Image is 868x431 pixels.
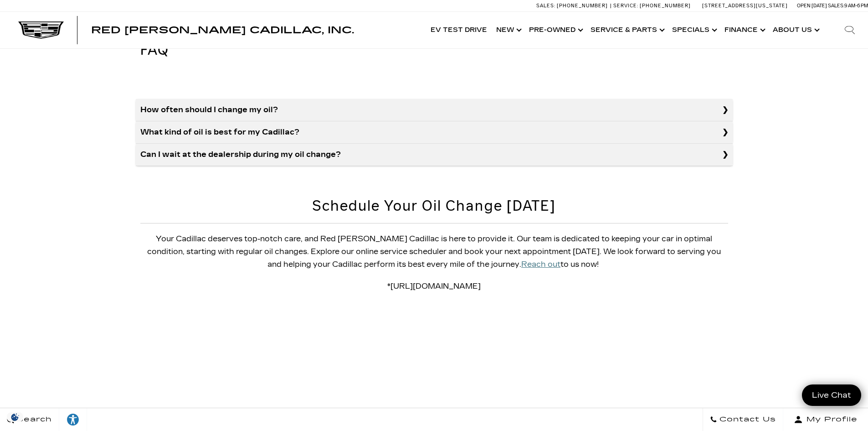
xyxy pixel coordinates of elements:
[640,3,691,9] span: [PHONE_NUMBER]
[797,3,827,9] span: Open [DATE]
[807,390,856,400] span: Live Chat
[783,408,868,431] button: Open user profile menu
[536,3,555,9] span: Sales:
[703,408,783,431] a: Contact Us
[613,3,638,9] span: Service:
[828,3,844,9] span: Sales:
[803,413,858,426] span: My Profile
[390,282,481,291] span: [URL][DOMAIN_NAME]
[136,121,733,144] summary: What kind of oil is best for my Cadillac?
[136,144,733,166] summary: Can I wait at the dealership during my oil change?
[492,12,524,48] a: New
[14,413,52,426] span: Search
[59,408,87,431] a: Explore your accessibility options
[91,25,354,36] span: Red [PERSON_NAME] Cadillac, Inc.
[524,12,586,48] a: Pre-Owned
[668,12,720,48] a: Specials
[768,12,822,48] a: About Us
[147,234,721,269] span: Your Cadillac deserves top-notch care, and Red [PERSON_NAME] Cadillac is here to provide it. Our ...
[832,12,868,48] div: Search
[720,12,768,48] a: Finance
[802,384,861,406] a: Live Chat
[5,412,26,422] img: Opt-Out Icon
[586,12,668,48] a: Service & Parts
[536,3,610,8] a: Sales: [PHONE_NUMBER]
[91,26,354,35] a: Red [PERSON_NAME] Cadillac, Inc.
[426,12,492,48] a: EV Test Drive
[557,3,608,9] span: [PHONE_NUMBER]
[610,3,693,8] a: Service: [PHONE_NUMBER]
[560,260,599,269] span: to us now!
[140,42,728,58] h2: FAQ
[59,413,87,426] div: Explore your accessibility options
[140,198,728,214] h2: Schedule Your Oil Change [DATE]
[18,21,64,39] img: Cadillac Dark Logo with Cadillac White Text
[717,413,776,426] span: Contact Us
[136,99,733,121] summary: How often should I change my oil?
[521,260,560,269] u: Reach out
[702,3,788,9] a: [STREET_ADDRESS][US_STATE]
[5,412,26,422] section: Click to Open Cookie Consent Modal
[844,3,868,9] span: 9 AM-6 PM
